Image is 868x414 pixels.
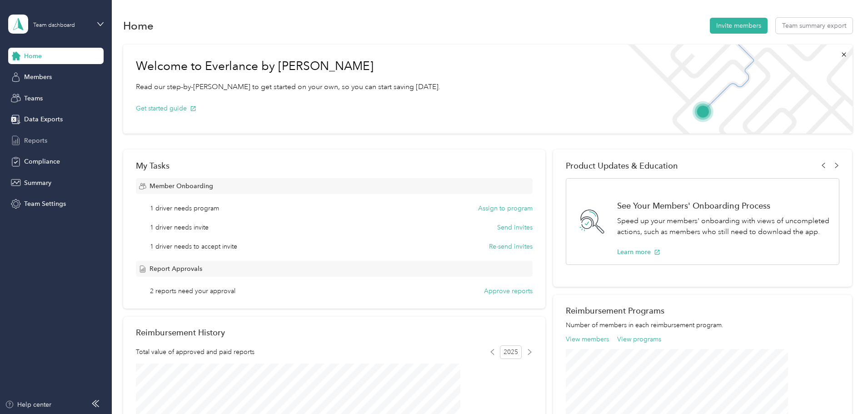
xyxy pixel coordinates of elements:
[150,204,219,213] span: 1 driver needs program
[24,51,42,61] span: Home
[24,72,52,82] span: Members
[566,306,839,315] h2: Reimbursement Programs
[136,81,440,93] p: Read our step-by-[PERSON_NAME] to get started on your own, so you can start saving [DATE].
[617,334,661,344] button: View programs
[617,215,829,238] p: Speed up your members' onboarding with views of uncompleted actions, such as members who still ne...
[150,264,202,274] span: Report Approvals
[136,328,225,337] h2: Reimbursement History
[500,345,522,359] span: 2025
[123,21,154,30] h1: Home
[150,223,209,232] span: 1 driver needs invite
[710,18,768,34] button: Invite members
[478,204,533,213] button: Assign to program
[566,334,609,344] button: View members
[24,94,43,103] span: Teams
[489,242,533,251] button: Re-send invites
[33,23,75,28] div: Team dashboard
[566,320,839,330] p: Number of members in each reimbursement program.
[24,115,63,124] span: Data Exports
[24,199,66,209] span: Team Settings
[150,286,235,296] span: 2 reports need your approval
[150,242,237,251] span: 1 driver needs to accept invite
[566,161,678,170] span: Product Updates & Education
[150,181,213,191] span: Member Onboarding
[24,178,51,188] span: Summary
[497,223,533,232] button: Send invites
[24,157,60,166] span: Compliance
[24,136,47,145] span: Reports
[619,45,852,134] img: Welcome to everlance
[817,363,868,414] iframe: Everlance-gr Chat Button Frame
[136,161,533,170] div: My Tasks
[617,247,660,257] button: Learn more
[5,400,51,409] button: Help center
[136,59,440,74] h1: Welcome to Everlance by [PERSON_NAME]
[484,286,533,296] button: Approve reports
[136,104,196,113] button: Get started guide
[776,18,853,34] button: Team summary export
[617,201,829,210] h1: See Your Members' Onboarding Process
[136,347,254,357] span: Total value of approved and paid reports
